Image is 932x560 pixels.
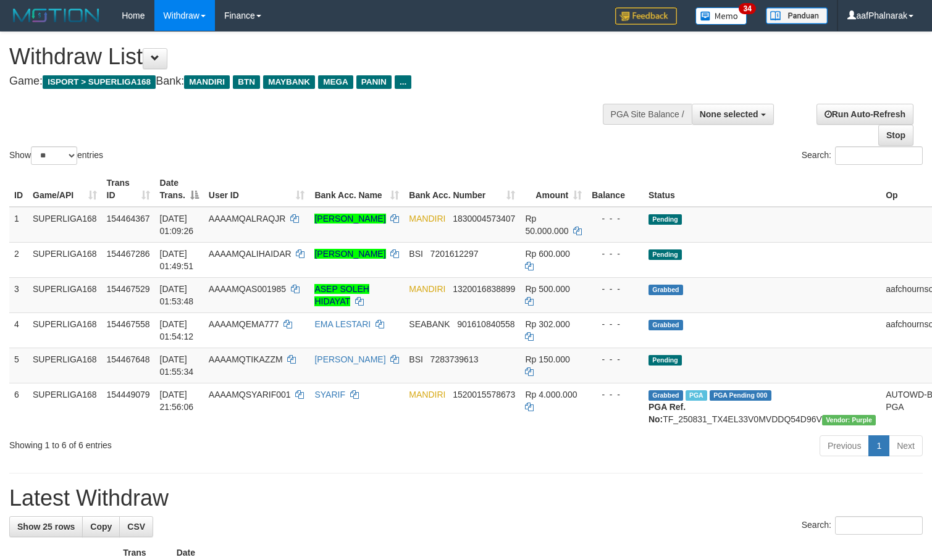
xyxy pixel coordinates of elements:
[107,354,150,364] span: 154467648
[525,214,568,236] span: Rp 50.000.000
[592,212,639,225] div: - - -
[209,214,285,224] span: AAAAMQALRAQJR
[160,319,194,341] span: [DATE] 01:54:12
[822,415,876,425] span: Vendor URL: https://trx4.1velocity.biz
[209,319,279,329] span: AAAAMQEMA777
[160,390,194,412] span: [DATE] 21:56:06
[28,312,102,348] td: SUPERLIGA168
[82,516,120,537] a: Copy
[107,284,150,294] span: 154467529
[739,3,755,14] span: 34
[9,207,28,243] td: 1
[233,75,260,89] span: BTN
[107,319,150,329] span: 154467558
[209,284,286,294] span: AAAAMQAS001985
[820,435,869,456] a: Previous
[155,172,204,207] th: Date Trans.: activate to sort column descending
[314,390,345,399] a: SYARIF
[107,249,150,259] span: 154467286
[409,319,450,329] span: SEABANK
[314,214,385,224] a: [PERSON_NAME]
[878,125,913,146] a: Stop
[102,172,155,207] th: Trans ID: activate to sort column ascending
[356,75,392,89] span: PANIN
[43,75,156,89] span: ISPORT > SUPERLIGA168
[31,146,77,165] select: Showentries
[209,249,292,259] span: AAAAMQALIHAIDAR
[868,435,889,456] a: 1
[802,146,923,165] label: Search:
[160,354,194,377] span: [DATE] 01:55:34
[592,283,639,295] div: - - -
[9,75,609,88] h4: Game: Bank:
[409,390,445,399] span: MANDIRI
[592,353,639,366] div: - - -
[9,434,379,451] div: Showing 1 to 6 of 6 entries
[453,214,515,224] span: Copy 1830004573407 to clipboard
[9,6,103,25] img: MOTION_logo.png
[107,390,150,399] span: 154449079
[525,249,569,259] span: Rp 600.000
[587,172,644,207] th: Balance
[314,354,385,364] a: [PERSON_NAME]
[592,248,639,260] div: - - -
[520,172,587,207] th: Amount: activate to sort column ascending
[119,516,153,537] a: CSV
[404,172,520,207] th: Bank Acc. Number: activate to sort column ascending
[409,214,445,224] span: MANDIRI
[28,242,102,277] td: SUPERLIGA168
[160,249,194,271] span: [DATE] 01:49:51
[700,109,758,119] span: None selected
[204,172,310,207] th: User ID: activate to sort column ascending
[28,348,102,383] td: SUPERLIGA168
[263,75,315,89] span: MAYBANK
[525,390,577,399] span: Rp 4.000.000
[695,7,747,25] img: Button%20Memo.svg
[649,402,686,424] b: PGA Ref. No:
[592,388,639,401] div: - - -
[453,390,515,399] span: Copy 1520015578673 to clipboard
[644,172,881,207] th: Status
[710,390,771,401] span: PGA Pending
[9,44,609,69] h1: Withdraw List
[603,104,692,125] div: PGA Site Balance /
[649,390,683,401] span: Grabbed
[457,319,514,329] span: Copy 901610840558 to clipboard
[692,104,774,125] button: None selected
[430,249,479,259] span: Copy 7201612297 to clipboard
[9,312,28,348] td: 4
[835,146,923,165] input: Search:
[525,284,569,294] span: Rp 500.000
[160,284,194,306] span: [DATE] 01:53:48
[409,284,445,294] span: MANDIRI
[314,319,371,329] a: EMA LESTARI
[9,172,28,207] th: ID
[649,355,682,366] span: Pending
[649,285,683,295] span: Grabbed
[9,146,103,165] label: Show entries
[107,214,150,224] span: 154464367
[9,516,83,537] a: Show 25 rows
[314,284,369,306] a: ASEP SOLEH HIDAYAT
[318,75,353,89] span: MEGA
[592,318,639,330] div: - - -
[309,172,404,207] th: Bank Acc. Name: activate to sort column ascending
[209,390,291,399] span: AAAAMQSYARIF001
[889,435,923,456] a: Next
[802,516,923,535] label: Search:
[28,207,102,243] td: SUPERLIGA168
[409,354,423,364] span: BSI
[686,390,707,401] span: Marked by aafchoeunmanni
[409,249,423,259] span: BSI
[9,486,923,511] h1: Latest Withdraw
[9,242,28,277] td: 2
[649,249,682,260] span: Pending
[17,522,75,532] span: Show 25 rows
[314,249,385,259] a: [PERSON_NAME]
[525,319,569,329] span: Rp 302.000
[649,214,682,225] span: Pending
[28,383,102,430] td: SUPERLIGA168
[430,354,479,364] span: Copy 7283739613 to clipboard
[766,7,828,24] img: panduan.png
[209,354,283,364] span: AAAAMQTIKAZZM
